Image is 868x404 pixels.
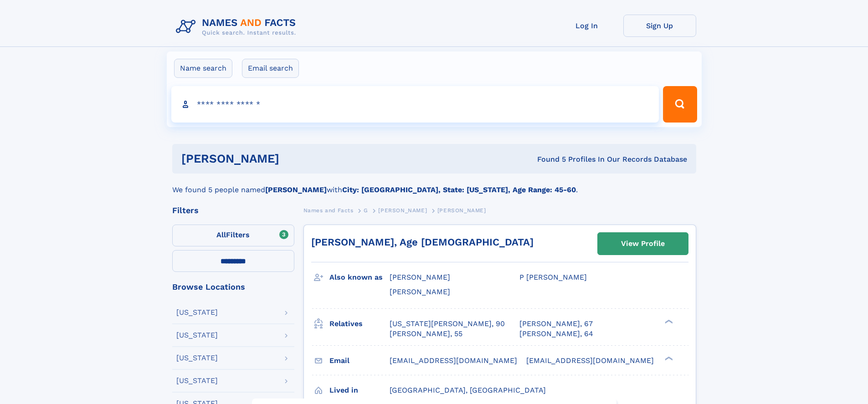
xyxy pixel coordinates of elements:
a: Names and Facts [303,205,354,216]
span: [EMAIL_ADDRESS][DOMAIN_NAME] [526,356,654,365]
img: Logo Names and Facts [172,15,303,39]
h3: Lived in [329,383,390,398]
span: [PERSON_NAME] [378,207,427,214]
div: Browse Locations [172,283,294,291]
h1: [PERSON_NAME] [181,153,408,164]
span: P [PERSON_NAME] [519,273,587,281]
span: G [364,207,368,214]
a: G [364,205,368,216]
a: [US_STATE][PERSON_NAME], 90 [390,319,505,329]
a: [PERSON_NAME] [378,205,427,216]
a: Sign Up [623,15,696,37]
span: [PERSON_NAME] [390,287,450,296]
b: [PERSON_NAME] [265,185,327,194]
div: [US_STATE] [176,309,218,316]
a: Log In [550,15,623,37]
h3: Also known as [329,270,390,285]
h3: Relatives [329,316,390,332]
span: All [216,230,226,239]
div: ❯ [663,355,673,361]
span: [EMAIL_ADDRESS][DOMAIN_NAME] [390,356,517,365]
div: [US_STATE] [176,354,218,362]
div: We found 5 people named with . [172,174,696,195]
div: Found 5 Profiles In Our Records Database [408,154,687,164]
span: [GEOGRAPHIC_DATA], [GEOGRAPHIC_DATA] [390,386,546,394]
div: Filters [172,206,294,215]
h3: Email [329,353,390,368]
span: [PERSON_NAME] [437,207,486,214]
div: View Profile [621,233,665,254]
button: Search Button [663,86,697,123]
label: Name search [174,59,232,78]
label: Email search [242,59,299,78]
div: [US_STATE] [176,377,218,384]
a: [PERSON_NAME], 64 [519,329,593,339]
div: [US_STATE] [176,332,218,339]
a: View Profile [598,233,688,255]
input: search input [171,86,659,123]
a: [PERSON_NAME], Age [DEMOGRAPHIC_DATA] [311,236,534,248]
a: [PERSON_NAME], 55 [390,329,462,339]
span: [PERSON_NAME] [390,273,450,281]
a: [PERSON_NAME], 67 [519,319,593,329]
label: Filters [172,225,294,246]
b: City: [GEOGRAPHIC_DATA], State: [US_STATE], Age Range: 45-60 [342,185,576,194]
div: ❯ [663,318,673,324]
